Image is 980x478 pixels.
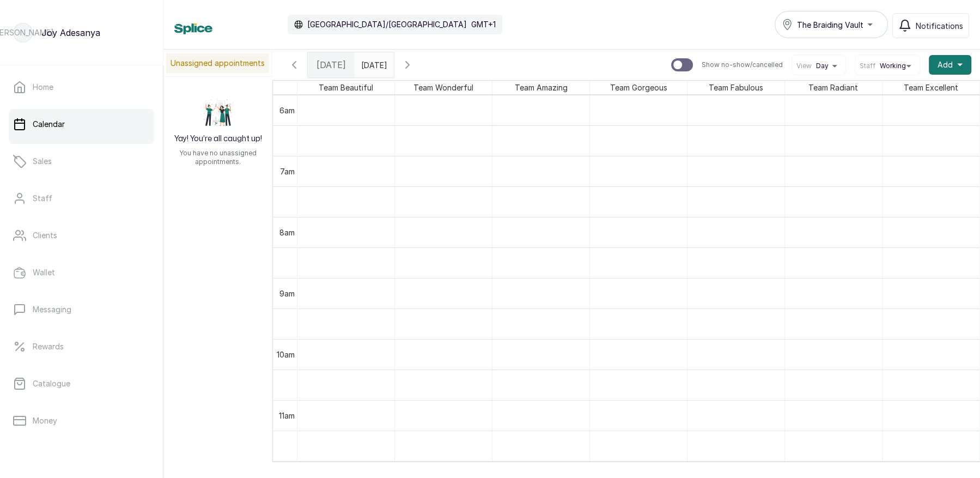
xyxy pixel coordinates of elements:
span: [DATE] [316,58,346,71]
span: Team Beautiful [316,81,375,94]
a: Rewards [9,331,154,362]
span: Team Gorgeous [607,81,669,94]
span: Team Radiant [806,81,860,94]
div: 10am [275,349,297,360]
p: Joy Adesanya [41,26,100,39]
p: Sales [33,156,52,167]
p: Rewards [33,341,64,352]
div: 8am [277,227,297,238]
span: Team Fabulous [707,81,765,94]
a: Money [9,406,154,436]
p: Money [33,415,57,426]
p: [GEOGRAPHIC_DATA]/[GEOGRAPHIC_DATA] [307,19,467,30]
p: Home [33,82,53,93]
span: Team Wonderful [411,81,476,94]
div: 6am [277,105,297,116]
p: Staff [33,193,52,204]
p: Wallet [33,267,55,278]
button: The Braiding Vault [775,11,888,38]
div: 9am [277,288,297,299]
span: Notifications [916,20,963,32]
span: Team Excellent [902,81,960,94]
a: Calendar [9,109,154,140]
p: You have no unassigned appointments. [170,149,266,166]
a: Messaging [9,294,154,325]
a: Staff [9,183,154,214]
div: 7am [278,166,297,177]
div: 11am [277,410,297,421]
button: ViewDay [796,62,841,70]
p: Catalogue [33,378,70,389]
p: Unassigned appointments [166,53,269,73]
span: The Braiding Vault [797,19,863,31]
div: [DATE] [308,52,355,77]
h2: Yay! You’re all caught up! [174,134,262,144]
a: Catalogue [9,368,154,399]
span: Staff [860,62,875,70]
a: Home [9,72,154,102]
a: Reports [9,443,154,473]
a: Clients [9,220,154,251]
span: Team Amazing [513,81,570,94]
span: Add [938,59,953,70]
p: Calendar [33,119,65,130]
a: Sales [9,146,154,177]
p: GMT+1 [471,19,496,30]
button: Notifications [892,13,969,38]
p: Clients [33,230,57,241]
p: Messaging [33,304,71,315]
p: Show no-show/cancelled [702,60,783,69]
span: Day [816,62,829,70]
span: Working [880,62,906,70]
button: StaffWorking [860,62,915,70]
span: View [796,62,812,70]
button: Add [929,55,971,75]
a: Wallet [9,257,154,288]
